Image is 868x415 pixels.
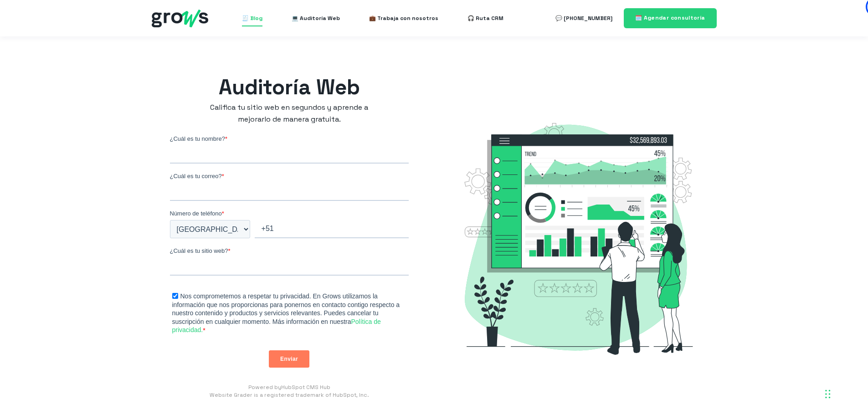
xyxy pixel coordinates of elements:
[635,14,705,21] span: 🗓️ Agendar consultoría
[825,380,831,408] div: Arrastrar
[170,210,222,217] span: Número de teléfono
[281,384,330,391] a: HubSpot CMS Hub
[269,350,309,368] input: Enviar
[172,292,400,333] span: Nos comprometemos a respetar tu privacidad. En Grows utilizamos la información que nos proporcion...
[292,9,340,27] a: 💻 Auditoría Web
[704,298,868,415] div: Widget de chat
[172,293,178,299] input: Nos comprometemos a respetar tu privacidad. En Grows utilizamos la información que nos proporcion...
[242,9,262,27] a: 🧾 Blog
[170,73,409,102] h1: Auditoría Web
[555,9,612,27] a: 💬 [PHONE_NUMBER]
[624,8,717,28] a: 🗓️ Agendar consultoría
[369,9,438,27] a: 💼 Trabaja con nosotros
[194,102,385,125] h2: Califica tu sitio web en segundos y aprende a mejorarlo de manera gratuita.
[170,384,409,399] p: Powered by Website Grader is a registered trademark of HubSpot, Inc.
[170,135,225,142] span: ¿Cuál es tu nombre?
[704,298,868,415] iframe: Chat Widget
[152,10,208,27] img: grows - hubspot
[467,9,503,27] a: 🎧 Ruta CRM
[170,247,228,254] span: ¿Cuál es tu sitio web?
[172,318,381,333] a: Política de privacidad.
[170,173,222,179] span: ¿Cuál es tu correo?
